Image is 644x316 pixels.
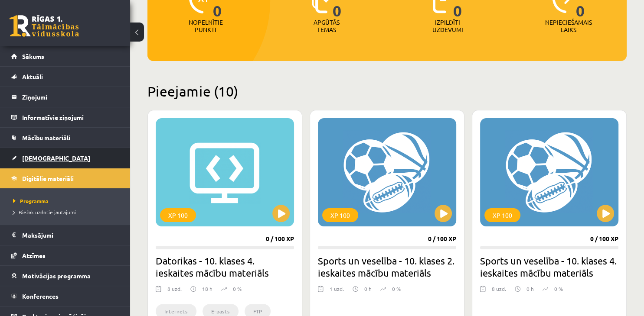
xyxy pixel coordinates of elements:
[554,285,563,293] p: 0 %
[13,208,121,216] a: Biežāk uzdotie jautājumi
[147,83,627,100] h2: Pieejamie (10)
[11,46,119,66] a: Sākums
[492,285,506,298] div: 8 uzd.
[22,52,44,60] span: Sākums
[318,255,456,279] h2: Sports un veselība - 10. klases 2. ieskaites mācību materiāls
[310,19,343,33] p: Apgūtās tēmas
[167,285,182,298] div: 8 uzd.
[545,19,592,33] p: Nepieciešamais laiks
[22,134,70,142] span: Mācību materiāli
[22,154,90,162] span: [DEMOGRAPHIC_DATA]
[22,107,119,127] legend: Informatīvie ziņojumi
[11,67,119,87] a: Aktuāli
[202,285,212,293] p: 18 h
[11,286,119,306] a: Konferences
[13,209,76,216] span: Biežāk uzdotie jautājumi
[11,148,119,168] a: [DEMOGRAPHIC_DATA]
[11,266,119,286] a: Motivācijas programma
[480,255,618,279] h2: Sports un veselība - 10. klases 4. ieskaites mācību materiāls
[330,285,344,298] div: 1 uzd.
[484,208,520,222] div: XP 100
[22,73,43,81] span: Aktuāli
[22,87,119,107] legend: Ziņojumi
[11,107,119,127] a: Informatīvie ziņojumi
[156,255,294,279] h2: Datorikas - 10. klases 4. ieskaites mācību materiāls
[11,168,119,188] a: Digitālie materiāli
[22,225,119,245] legend: Maksājumi
[233,285,242,293] p: 0 %
[22,292,59,300] span: Konferences
[11,128,119,148] a: Mācību materiāli
[13,197,49,204] span: Programma
[431,19,464,33] p: Izpildīti uzdevumi
[364,285,372,293] p: 0 h
[526,285,534,293] p: 0 h
[160,208,196,222] div: XP 100
[10,15,79,37] a: Rīgas 1. Tālmācības vidusskola
[11,245,119,265] a: Atzīmes
[189,19,223,33] p: Nopelnītie punkti
[22,174,74,182] span: Digitālie materiāli
[11,87,119,107] a: Ziņojumi
[392,285,401,293] p: 0 %
[22,272,91,280] span: Motivācijas programma
[322,208,358,222] div: XP 100
[22,252,46,259] span: Atzīmes
[11,225,119,245] a: Maksājumi
[13,197,121,205] a: Programma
